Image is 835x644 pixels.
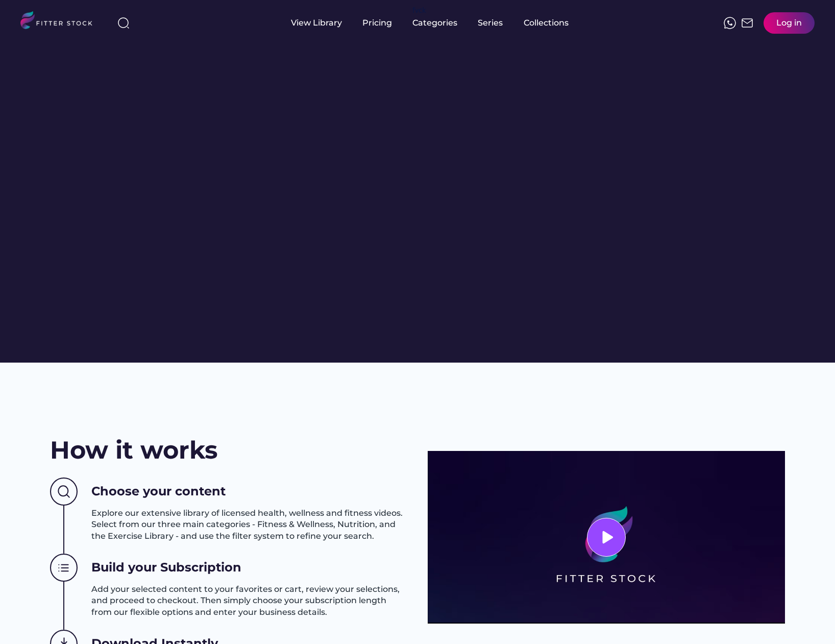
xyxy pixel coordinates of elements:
div: Series [478,17,503,29]
h3: Explore our extensive library of licensed health, wellness and fitness videos. Select from our th... [91,508,407,542]
img: search-normal%203.svg [117,17,130,29]
img: Frame%2051.svg [741,17,753,29]
div: View Library [291,17,342,29]
img: Group%201000002438.svg [50,554,78,582]
div: Log in [776,17,802,29]
div: Categories [412,17,457,29]
h2: How it works [50,433,217,467]
img: LOGO.svg [20,11,101,32]
img: 3977569478e370cc298ad8aabb12f348.png [428,451,785,624]
h3: Add your selected content to your favorites or cart, review your selections, and proceed to check... [91,584,407,618]
h3: Choose your content [91,483,226,500]
h3: Build your Subscription [91,559,241,576]
img: Group%201000002437%20%282%29.svg [50,478,78,506]
div: Collections [524,17,569,29]
div: Pricing [362,17,392,29]
div: fvck [412,5,426,15]
img: meteor-icons_whatsapp%20%281%29.svg [724,17,736,29]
